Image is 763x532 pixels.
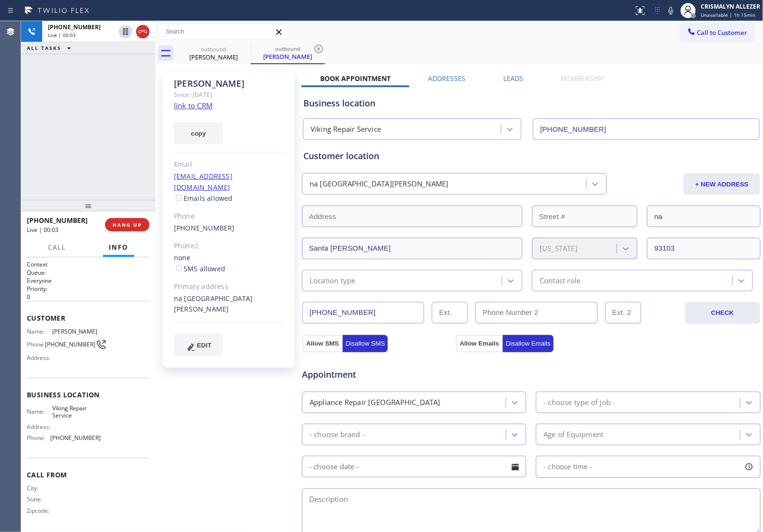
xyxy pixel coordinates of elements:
div: - choose type of job - [543,397,615,408]
span: Name: [27,328,52,335]
span: [PERSON_NAME] [52,328,100,335]
div: Business location [303,97,759,110]
input: City [302,238,522,259]
div: Age of Equipment [543,429,603,440]
div: CRISMALYN ALLEZER [701,2,760,11]
input: Address [302,206,522,227]
div: Viking Repair Service [311,124,381,135]
label: Addresses [428,74,466,83]
button: + NEW ADDRESS [683,173,760,195]
button: ALL TASKS [21,42,81,54]
div: Location type [310,275,356,286]
span: Address: [27,423,52,430]
div: Customer location [303,150,759,162]
div: Phone2 [174,241,284,252]
div: Since: [DATE] [174,89,284,100]
input: Phone Number [302,302,424,324]
span: Live | 00:03 [27,226,58,234]
button: CHECK [685,302,760,324]
a: link to CRM [174,101,212,110]
span: Zipcode: [27,507,52,514]
span: Live | 00:03 [48,32,76,38]
h2: Queue: [27,268,150,277]
input: Phone Number [533,118,759,140]
span: Phone: [27,434,50,441]
button: Allow SMS [302,335,343,352]
button: Allow Emails [456,335,503,352]
span: Info [109,243,128,252]
div: Primary address [174,281,284,292]
input: Street # [532,206,637,227]
span: EDIT [197,342,211,349]
input: Apt. # [647,206,760,227]
span: HANG UP [113,221,142,228]
div: [PERSON_NAME] [252,52,324,61]
div: none [174,253,284,275]
input: SMS allowed [176,265,182,271]
div: Appliance Repair [GEOGRAPHIC_DATA] [310,397,440,408]
div: [PERSON_NAME] [174,78,284,89]
div: - choose brand - [310,429,365,440]
button: Disallow Emails [503,335,553,352]
span: [PHONE_NUMBER] [27,216,88,225]
div: outbound [252,45,324,52]
input: - choose date - [302,456,526,477]
div: Email [174,159,284,170]
span: Address: [27,354,52,361]
div: Phone [174,211,284,222]
div: outbound [177,46,250,53]
button: copy [174,122,223,144]
button: Call [42,238,72,257]
input: Ext. 2 [605,302,641,324]
div: Linda [252,43,324,63]
span: Appointment [302,368,453,381]
div: Linda [177,43,250,64]
span: Call From [27,470,150,479]
span: Customer [27,313,150,323]
span: Name: [27,408,52,415]
span: Phone: [27,341,45,348]
span: Call [48,243,66,252]
button: Hold Customer [119,25,132,38]
button: Mute [664,4,678,17]
input: Phone Number 2 [475,302,597,324]
button: Disallow SMS [343,335,388,352]
div: [PERSON_NAME] [177,53,250,61]
span: State: [27,496,52,503]
span: [PHONE_NUMBER] [50,434,101,441]
a: [EMAIL_ADDRESS][DOMAIN_NAME] [174,172,232,192]
span: Unavailable | 1h 15min [701,12,755,18]
button: Hang up [136,25,150,38]
span: ALL TASKS [27,45,61,51]
button: EDIT [174,334,223,356]
button: Info [103,238,134,257]
h1: Context [27,260,150,268]
p: 0 [27,293,150,301]
span: City: [27,485,52,492]
label: SMS allowed [174,264,225,273]
span: Viking Repair Service [52,405,100,419]
button: Call to Customer [681,23,754,42]
span: Business location [27,390,150,399]
label: Emails allowed [174,194,233,203]
p: Everyone [27,277,150,285]
h2: Priority: [27,285,150,293]
label: Book Appointment [320,74,391,83]
input: Search [159,24,287,39]
div: Contact role [540,275,580,286]
div: na [GEOGRAPHIC_DATA][PERSON_NAME] [310,179,449,190]
input: ZIP [647,238,760,259]
button: HANG UP [105,218,150,231]
a: [PHONE_NUMBER] [174,223,235,232]
input: Emails allowed [176,195,182,201]
span: - choose time - [543,462,592,471]
div: na [GEOGRAPHIC_DATA][PERSON_NAME] [174,293,284,315]
label: Leads [503,74,523,83]
span: Call to Customer [697,28,748,37]
span: [PHONE_NUMBER] [48,23,101,31]
span: [PHONE_NUMBER] [45,341,95,348]
label: Membership [561,74,604,83]
input: Ext. [432,302,468,324]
